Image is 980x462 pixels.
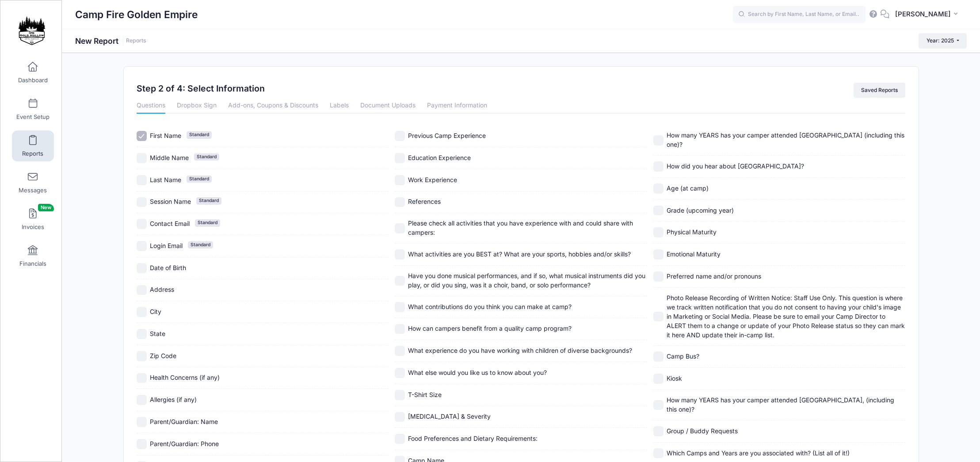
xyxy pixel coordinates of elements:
a: Reports [12,130,54,161]
span: [MEDICAL_DATA] & Severity [408,412,491,420]
span: Session Name [150,198,191,205]
span: References [408,198,441,205]
span: How can campers benefit from a quality camp program? [408,325,572,332]
span: What activities are you BEST at? What are your sports, hobbies and/or skills? [408,250,631,258]
input: Parent/Guardian: Phone [137,439,147,449]
span: Physical Maturity [667,228,717,236]
span: Grade (upcoming year) [667,206,734,214]
button: Year: 2025 [919,33,967,48]
input: City [137,307,147,317]
span: Kiosk [667,374,682,382]
input: Address [137,285,147,295]
span: Age (at camp) [667,184,709,192]
span: Zip Code [150,352,176,359]
input: What activities are you BEST at? What are your sports, hobbies and/or skills? [395,249,405,260]
a: Payment Information [427,98,487,114]
a: Saved Reports [854,83,906,98]
span: Emotional Maturity [667,250,721,258]
input: Camp Bus? [653,351,664,362]
span: Financials [19,260,46,267]
a: Add-ons, Coupons & Discounts [228,98,318,114]
input: Last NameStandard [137,175,147,185]
span: Login Email [150,242,183,249]
input: How can campers benefit from a quality camp program? [395,324,405,334]
h1: Camp Fire Golden Empire [75,4,198,25]
span: Invoices [22,223,44,231]
span: City [150,308,161,315]
img: Camp Fire Golden Empire [15,14,48,47]
h2: Step 2 of 4: Select Information [137,83,265,95]
span: Event Setup [16,113,50,121]
input: Previous Camp Experience [395,131,405,141]
a: Questions [137,98,165,114]
span: Standard [187,131,212,138]
a: Dashboard [12,57,54,88]
span: Camp Bus? [667,352,699,360]
a: Camp Fire Golden Empire [0,9,62,51]
input: Photo Release Recording of Written Notice: Staff Use Only. This question is where we track writte... [653,312,664,322]
a: Reports [126,38,146,44]
input: How many YEARS has your camper attended [GEOGRAPHIC_DATA] (including this one)? [653,135,664,145]
input: Physical Maturity [653,227,664,237]
span: Work Experience [408,176,457,183]
a: Financials [12,241,54,271]
h1: New Report [75,36,146,46]
input: How many YEARS has your camper attended [GEOGRAPHIC_DATA], (including this one)? [653,400,664,410]
input: References [395,197,405,207]
span: How many YEARS has your camper attended [GEOGRAPHIC_DATA] (including this one)? [667,131,904,148]
input: [MEDICAL_DATA] & Severity [395,412,405,422]
input: First NameStandard [137,131,147,141]
span: Standard [196,197,221,204]
span: Date of Birth [150,264,186,271]
span: [PERSON_NAME] [895,9,951,19]
input: Search by First Name, Last Name, or Email... [733,6,866,23]
a: InvoicesNew [12,204,54,235]
span: State [150,330,165,337]
span: Previous Camp Experience [408,132,486,139]
span: Health Concerns (if any) [150,374,220,381]
input: What experience do you have working with children of diverse backgrounds? [395,346,405,356]
input: Group / Buddy Requests [653,426,664,436]
input: Session NameStandard [137,197,147,207]
input: Education Experience [395,153,405,163]
span: What experience do you have working with children of diverse backgrounds? [408,347,632,354]
input: Health Concerns (if any) [137,373,147,383]
span: Standard [194,153,219,160]
span: Address [150,286,174,293]
span: Group / Buddy Requests [667,427,738,435]
span: Standard [195,219,220,226]
span: How did you hear about [GEOGRAPHIC_DATA]? [667,162,804,170]
input: Have you done musical performances, and if so, what musical instruments did you play, or did you ... [395,276,405,286]
input: Work Experience [395,175,405,185]
span: Parent/Guardian: Name [150,418,218,425]
input: Date of Birth [137,263,147,273]
span: Last Name [150,176,181,183]
span: Contact Email [150,220,190,227]
span: Please check all activities that you have experience with and could share with campers: [408,219,633,236]
input: Allergies (if any) [137,395,147,405]
span: New [38,204,54,211]
span: Preferred name and/or pronouns [667,272,761,280]
input: Kiosk [653,374,664,384]
span: Standard [188,241,213,248]
span: What else would you like us to know about you? [408,369,547,376]
input: Grade (upcoming year) [653,206,664,216]
span: How many YEARS has your camper attended [GEOGRAPHIC_DATA], (including this one)? [667,396,894,413]
span: What contributions do you think you can make at camp? [408,303,572,310]
span: Reports [22,150,43,157]
input: How did you hear about [GEOGRAPHIC_DATA]? [653,161,664,172]
input: What else would you like us to know about you? [395,368,405,378]
input: Middle NameStandard [137,153,147,163]
a: Event Setup [12,94,54,125]
span: Parent/Guardian: Phone [150,440,219,447]
span: T-Shirt Size [408,391,442,398]
input: What contributions do you think you can make at camp? [395,302,405,312]
button: [PERSON_NAME] [889,4,967,25]
span: Middle Name [150,154,189,161]
input: Please check all activities that you have experience with and could share with campers: [395,223,405,233]
span: Which Camps and Years are you associated with? (List all of it!) [667,449,850,457]
input: Zip Code [137,351,147,361]
a: Dropbox Sign [177,98,217,114]
input: T-Shirt Size [395,390,405,400]
span: First Name [150,132,181,139]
